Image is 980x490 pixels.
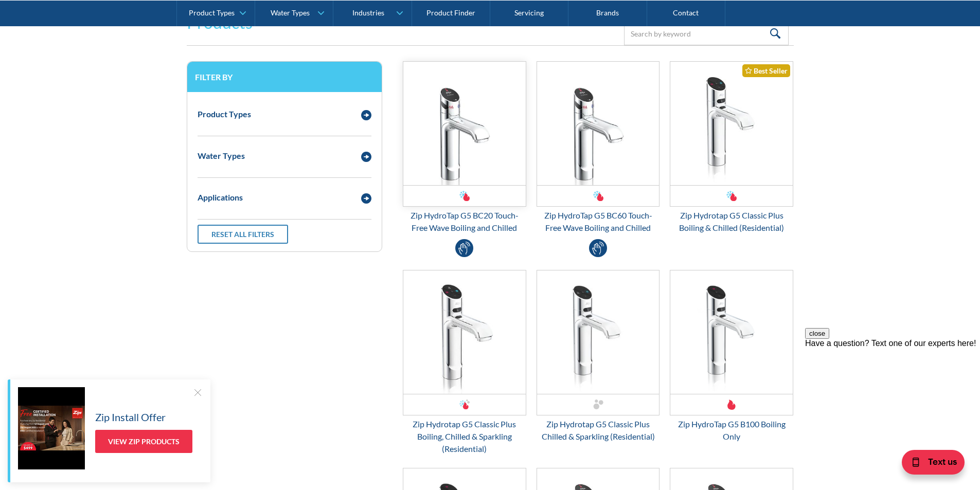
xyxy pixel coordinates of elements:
h5: Zip Install Offer [95,409,166,425]
h3: Filter by [195,72,374,82]
img: Zip Install Offer [18,387,85,469]
div: Zip Hydrotap G5 Classic Plus Boiling & Chilled (Residential) [670,209,793,234]
div: Product Types [198,108,251,120]
div: Zip Hydrotap G5 Classic Plus Chilled & Sparkling (Residential) [537,418,660,443]
a: Zip Hydrotap G5 Classic Plus Boiling & Chilled (Residential)Best SellerZip Hydrotap G5 Classic Pl... [670,61,793,234]
a: Zip HydroTap G5 BC20 Touch-Free Wave Boiling and ChilledZip HydroTap G5 BC20 Touch-Free Wave Boil... [403,61,526,234]
div: Water Types [271,8,310,17]
img: Zip Hydrotap G5 Classic Plus Boiling & Chilled (Residential) [670,62,793,185]
a: Zip Hydrotap G5 Classic Plus Boiling, Chilled & Sparkling (Residential)Zip Hydrotap G5 Classic Pl... [403,270,526,455]
div: Product Types [189,8,235,17]
div: Zip Hydrotap G5 Classic Plus Boiling, Chilled & Sparkling (Residential) [403,418,526,455]
input: Search by keyword [624,22,789,45]
div: Applications [198,191,243,204]
a: Zip Hydrotap G5 Classic Plus Chilled & Sparkling (Residential)Zip Hydrotap G5 Classic Plus Chille... [537,270,660,443]
div: Best Seller [742,64,790,77]
div: Water Types [198,150,245,162]
img: Zip HydroTap G5 BC20 Touch-Free Wave Boiling and Chilled [403,62,526,185]
img: Zip HydroTap G5 BC60 Touch-Free Wave Boiling and Chilled [537,62,660,185]
div: Zip HydroTap G5 BC60 Touch-Free Wave Boiling and Chilled [537,209,660,234]
img: Zip Hydrotap G5 Classic Plus Boiling, Chilled & Sparkling (Residential) [403,270,526,394]
a: Reset all filters [198,225,288,244]
div: Zip HydroTap G5 B100 Boiling Only [670,418,793,443]
a: View Zip Products [95,430,192,453]
img: Zip HydroTap G5 B100 Boiling Only [670,270,793,394]
iframe: podium webchat widget bubble [877,439,980,490]
div: Industries [352,8,384,17]
a: Zip HydroTap G5 B100 Boiling OnlyZip HydroTap G5 B100 Boiling Only [670,270,793,443]
iframe: podium webchat widget prompt [805,328,980,451]
a: Zip HydroTap G5 BC60 Touch-Free Wave Boiling and ChilledZip HydroTap G5 BC60 Touch-Free Wave Boil... [537,61,660,234]
div: Zip HydroTap G5 BC20 Touch-Free Wave Boiling and Chilled [403,209,526,234]
img: Zip Hydrotap G5 Classic Plus Chilled & Sparkling (Residential) [537,270,660,394]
